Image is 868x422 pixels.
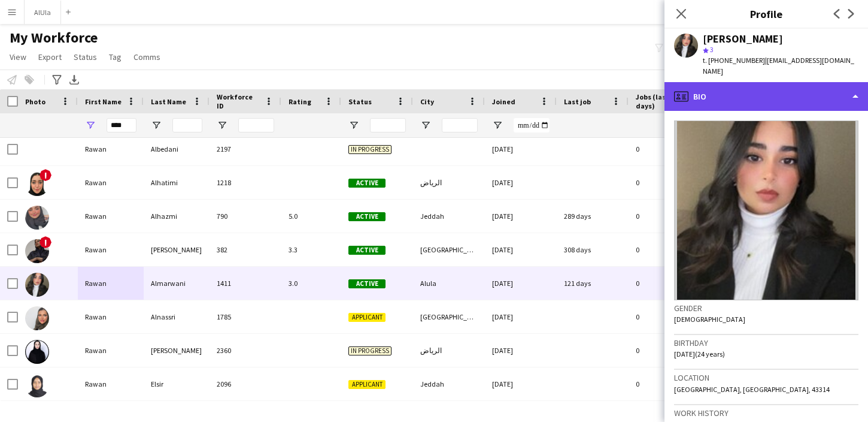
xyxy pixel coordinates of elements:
div: Rawan [78,367,144,400]
div: Alhatimi [144,166,210,199]
div: 1785 [210,300,281,333]
h3: Gender [674,303,858,314]
div: [GEOGRAPHIC_DATA] [413,300,485,333]
span: City [420,97,434,106]
div: 0 [629,300,706,333]
div: 0 [629,334,706,367]
div: Rawan [78,200,144,233]
span: | [EMAIL_ADDRESS][DOMAIN_NAME] [703,56,854,76]
span: Rating [289,97,311,106]
div: 308 days [557,233,629,266]
div: 3.3 [281,233,341,266]
div: Bio [664,82,868,111]
div: [DATE] [485,300,557,333]
div: Alnassri [144,300,210,333]
span: In progress [348,346,391,355]
div: Alhazmi [144,200,210,233]
div: 0 [629,233,706,266]
button: Open Filter Menu [348,120,359,131]
h3: Location [674,372,858,383]
button: Open Filter Menu [217,120,227,131]
span: My Workforce [10,29,98,47]
img: Rawan Elsir [25,373,49,397]
button: Open Filter Menu [85,120,96,131]
img: Rawan Aziz [25,340,49,364]
button: AlUla [25,1,61,24]
span: Active [348,246,386,255]
div: 0 [629,132,706,165]
div: [PERSON_NAME] [703,34,783,44]
div: Almarwani [144,267,210,300]
img: Crew avatar or photo [674,120,858,300]
span: Photo [25,97,45,106]
div: [GEOGRAPHIC_DATA] [413,233,485,266]
span: [GEOGRAPHIC_DATA], [GEOGRAPHIC_DATA], 43314 [674,385,830,394]
button: Open Filter Menu [151,120,162,131]
div: [DATE] [485,200,557,233]
span: ! [40,169,51,181]
span: 3 [710,45,714,54]
span: [DEMOGRAPHIC_DATA] [674,315,745,324]
button: Open Filter Menu [492,120,503,131]
app-action-btn: Advanced filters [50,73,64,87]
div: 3.0 [281,267,341,300]
div: Rawan [78,132,144,165]
div: [PERSON_NAME] [144,334,210,367]
div: 121 days [557,267,629,300]
div: [DATE] [485,166,557,199]
div: Rawan [78,166,144,199]
div: 2096 [210,367,281,400]
input: Workforce ID Filter Input [238,118,274,132]
span: Active [348,212,386,221]
div: الرياض [413,166,485,199]
span: Status [348,97,372,106]
a: Comms [129,49,165,65]
span: First Name [85,97,122,106]
a: Status [69,49,102,65]
div: 0 [629,166,706,199]
div: Jeddah [413,367,485,400]
div: 2360 [210,334,281,367]
h3: Birthday [674,337,858,348]
img: Rawan Ali [25,239,49,263]
div: 1411 [210,267,281,300]
span: t. [PHONE_NUMBER] [703,56,765,65]
div: Alula [413,267,485,300]
img: Rawan Alnassri [25,306,49,330]
div: 2197 [210,132,281,165]
div: 289 days [557,200,629,233]
div: [PERSON_NAME] [144,233,210,266]
div: الرياض [413,334,485,367]
img: Rawan Almarwani [25,273,49,297]
div: 0 [629,200,706,233]
span: Active [348,179,386,188]
span: Comms [133,52,160,62]
div: Rawan [78,300,144,333]
div: 0 [629,267,706,300]
span: Export [38,52,62,62]
span: In progress [348,145,391,154]
img: Rawan Alhatimi [25,172,49,196]
span: Active [348,279,386,288]
h3: Profile [664,6,868,22]
span: Last job [564,97,591,106]
a: Export [34,49,66,65]
img: Rawan Alhazmi [25,206,49,230]
span: Last Name [151,97,186,106]
span: Status [74,52,97,62]
div: Albedani [144,132,210,165]
div: Rawan [78,233,144,266]
input: Joined Filter Input [514,118,550,132]
input: Status Filter Input [370,118,406,132]
div: Rawan [78,334,144,367]
span: Workforce ID [217,92,260,110]
input: Last Name Filter Input [172,118,202,132]
span: Tag [109,52,122,62]
div: [DATE] [485,233,557,266]
div: [DATE] [485,334,557,367]
div: 790 [210,200,281,233]
h3: Work history [674,408,858,418]
div: Elsir [144,367,210,400]
div: 0 [629,367,706,400]
input: First Name Filter Input [107,118,136,132]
